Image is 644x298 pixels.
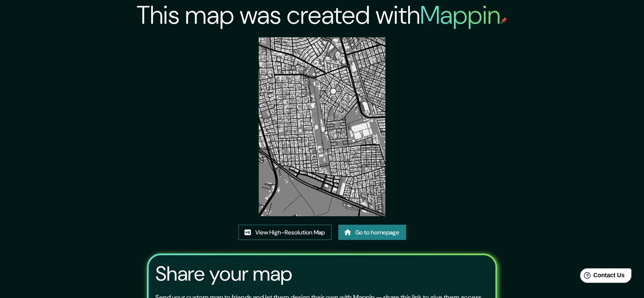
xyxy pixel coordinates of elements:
h3: Share your map [155,262,292,286]
iframe: Help widget launcher [569,265,635,289]
img: created-map [259,37,385,216]
img: mappin-pin [500,17,507,24]
a: Go to homepage [338,225,406,240]
a: View High-Resolution Map [238,225,332,240]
